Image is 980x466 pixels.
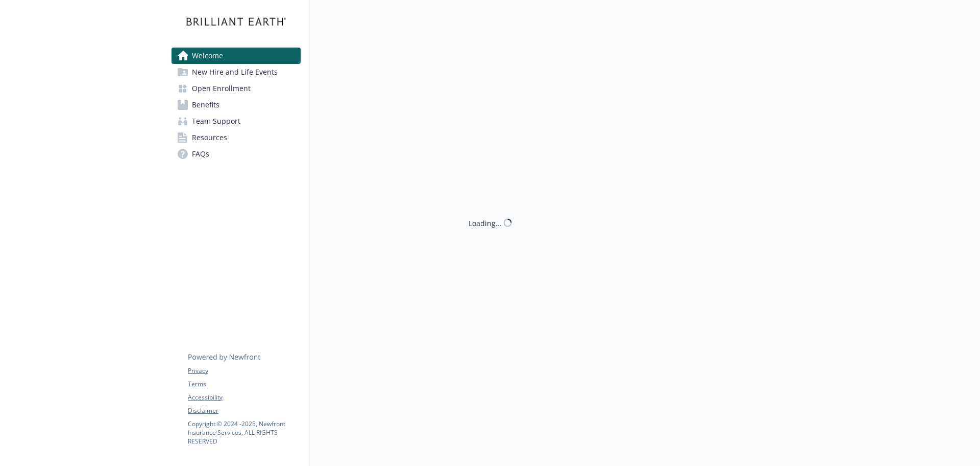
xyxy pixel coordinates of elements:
[192,64,278,80] span: New Hire and Life Events
[188,380,300,389] a: Terms
[188,406,300,415] a: Disclaimer
[171,80,301,97] a: Open Enrollment
[171,146,301,162] a: FAQs
[192,146,209,162] span: FAQs
[171,97,301,113] a: Benefits
[192,48,223,64] span: Welcome
[188,393,300,402] a: Accessibility
[188,366,300,375] a: Privacy
[192,113,240,129] span: Team Support
[192,80,251,97] span: Open Enrollment
[192,129,227,146] span: Resources
[171,48,301,64] a: Welcome
[469,217,502,228] div: Loading...
[171,129,301,146] a: Resources
[192,97,219,113] span: Benefits
[188,419,300,446] p: Copyright © 2024 - 2025 , Newfront Insurance Services, ALL RIGHTS RESERVED
[171,113,301,129] a: Team Support
[171,64,301,80] a: New Hire and Life Events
